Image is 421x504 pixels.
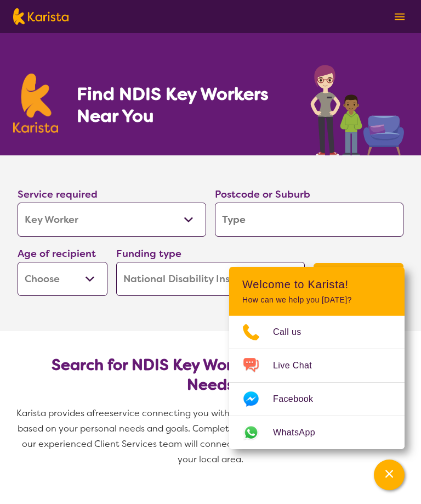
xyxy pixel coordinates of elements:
[374,460,405,490] button: Channel Menu
[314,263,403,296] button: Search
[18,247,96,260] label: Age of recipient
[13,8,69,25] img: Karista logo
[273,357,325,374] span: Live Chat
[215,188,310,201] label: Postcode or Suburb
[116,247,181,260] label: Funding type
[308,59,408,155] img: key-worker
[273,324,315,340] span: Call us
[26,355,395,395] h2: Search for NDIS Key Workers by Location & Needs
[273,424,328,441] span: WhatsApp
[242,278,391,291] h2: Welcome to Karista!
[229,316,405,449] ul: Choose channel
[77,83,289,127] h1: Find NDIS Key Workers Near You
[229,267,405,449] div: Channel Menu
[229,416,405,449] a: Web link opens in a new tab.
[13,74,58,133] img: Karista logo
[273,391,326,407] span: Facebook
[242,295,391,305] p: How can we help you [DATE]?
[215,203,403,237] input: Type
[92,407,110,419] span: free
[16,407,92,419] span: Karista provides a
[395,13,405,20] img: menu
[18,407,407,465] span: service connecting you with Key Workers and other disability services based on your personal need...
[18,188,98,201] label: Service required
